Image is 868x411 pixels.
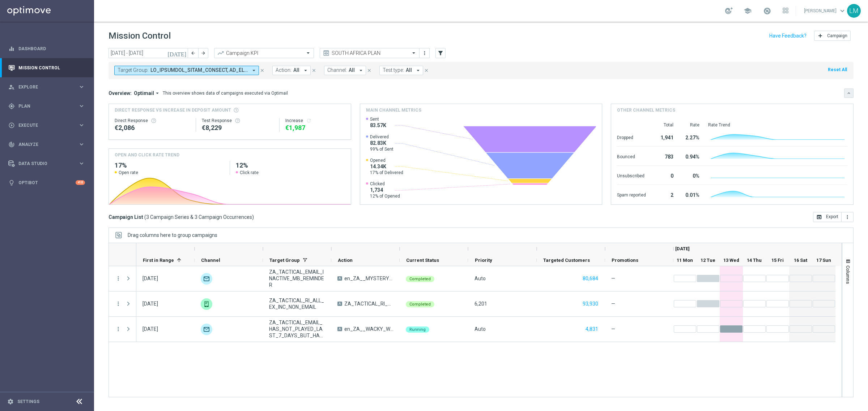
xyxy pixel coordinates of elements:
[617,107,675,113] h4: Other channel metrics
[655,189,673,200] div: 2
[8,84,85,90] div: person_search Explore keyboard_arrow_right
[8,179,15,186] i: lightbulb
[813,214,854,220] multiple-options-button: Export to CSV
[109,266,136,291] div: Press SPACE to select this row.
[8,173,85,192] div: Optibot
[115,300,122,307] i: more_vert
[154,90,161,96] i: arrow_drop_down
[8,122,15,129] i: play_circle_outline
[370,134,393,140] span: Delivered
[240,170,259,176] span: Click rate
[475,326,486,332] span: Auto
[370,157,403,163] span: Opened
[682,150,699,162] div: 0.94%
[701,258,715,263] span: 12 Tue
[76,180,85,185] div: +10
[118,67,149,73] span: Target Group:
[337,327,342,331] span: A
[366,107,421,113] h4: Main channel metrics
[8,46,15,52] i: equalizer
[708,122,847,128] div: Rate Trend
[415,67,421,74] i: arrow_drop_down
[109,317,136,342] div: Press SPACE to select this row.
[8,180,85,186] button: lightbulb Optibot +10
[78,83,85,90] i: keyboard_arrow_right
[8,65,85,71] button: Mission Control
[816,258,831,263] span: 17 Sun
[842,212,854,222] button: more_vert
[349,67,355,73] span: All
[115,124,190,132] div: €2,086
[18,142,78,147] span: Analyze
[128,232,217,238] div: Row Groups
[144,214,146,220] span: (
[655,169,673,181] div: 0
[723,258,739,263] span: 13 Wed
[844,88,854,98] button: keyboard_arrow_down
[344,326,393,332] span: en_ZA__WACKY_WEDNESDAY_AUGUST25_REMINDER1__ALL_EMA_TAC_LT
[370,116,386,122] span: Sent
[236,161,345,170] h2: 12%
[114,66,259,75] button: Target Group: LO_IPSUMDOL_SITAM_CONSECT, AD_ELITSEDD_EIUSM_TEMPORI_UTLABOREE_DOLOR 8_MAGN_ALIQ, E...
[543,258,590,263] span: Targeted Customers
[7,398,14,405] i: settings
[409,302,431,307] span: Completed
[109,31,171,41] h1: Mission Control
[769,33,807,38] input: Have Feedback?
[311,68,316,73] i: close
[142,275,158,282] div: 12 Aug 2025, Tuesday
[201,324,212,335] img: Optimail
[327,67,347,73] span: Channel:
[437,50,444,56] i: filter_alt
[8,141,78,148] div: Analyze
[682,131,699,143] div: 2.27%
[252,214,254,220] span: )
[612,258,638,263] span: Promotions
[201,298,212,310] img: OtherLevels
[150,67,248,73] span: LO_IPSUMDOL_SITAM_CONSECT, AD_ELITSEDD_EIUSM_TEMPORI_UTLABOREE_DOLOR 8_MAGN_ALIQ, EN_ADMINIMV_QUI...
[358,67,364,74] i: arrow_drop_down
[847,4,861,18] div: LM
[475,301,487,307] span: 6,201
[611,326,615,332] span: —
[338,258,353,263] span: Action
[115,152,179,158] h4: OPEN AND CLICK RATE TREND
[344,300,393,307] span: ZA_TACTICAL_RI_ALL_EX_INC_NON_EMAIL_V2
[406,258,439,263] span: Current Status
[655,131,673,143] div: 1,941
[845,265,851,284] span: Columns
[134,90,154,96] span: Optimail
[475,276,486,281] span: Auto
[337,302,342,306] span: A
[337,276,342,281] span: A
[8,103,85,109] div: gps_fixed Plan keyboard_arrow_right
[617,131,646,143] div: Dropped
[136,291,835,317] div: Press SPACE to select this row.
[109,291,136,317] div: Press SPACE to select this row.
[406,300,434,307] colored-tag: Completed
[115,118,190,124] div: Direct Response
[8,161,85,166] button: Data Studio keyboard_arrow_right
[251,67,257,74] i: arrow_drop_down
[115,107,231,113] span: Direct Response VS Increase In Deposit Amount
[217,49,224,57] i: trending_up
[8,142,85,147] button: track_changes Analyze keyboard_arrow_right
[682,122,699,128] div: Rate
[163,90,288,96] div: This overview shows data of campaigns executed via Optimail
[406,275,434,282] colored-tag: Completed
[269,297,325,310] span: ZA_TACTICAL_RI_ALL_EX_INC_NON_EMAIL
[8,39,85,58] div: Dashboard
[677,258,693,263] span: 11 Mon
[18,123,78,127] span: Execute
[744,7,752,15] span: school
[813,212,842,222] button: open_in_browser Export
[18,173,76,192] a: Optibot
[119,170,138,176] span: Open rate
[276,67,292,73] span: Action:
[675,246,690,251] span: [DATE]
